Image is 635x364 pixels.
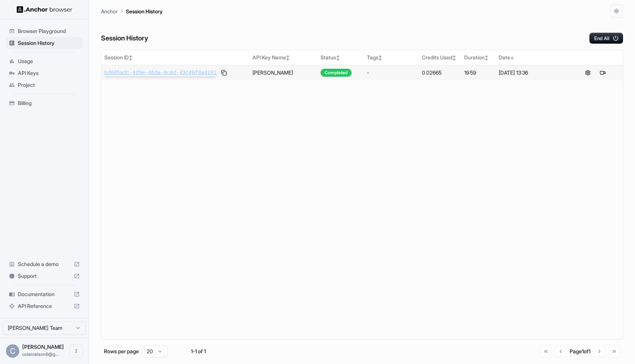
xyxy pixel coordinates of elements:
div: Documentation [6,288,83,300]
span: bd605adc-4d9e-46da-8c6d-43c46f8a4281 [104,69,216,76]
span: ↕ [485,55,488,60]
div: 1-1 of 1 [180,348,217,355]
div: API Reference [6,300,83,312]
div: Credits Used [422,54,458,61]
div: Tags [367,54,416,61]
div: C [6,344,19,358]
div: Billing [6,97,83,109]
span: ↕ [129,55,133,60]
div: Schedule a demo [6,258,83,270]
span: API Keys [18,69,80,77]
p: Session History [126,7,163,15]
div: 0.02665 [422,69,458,76]
div: Support [6,270,83,282]
span: Cole Nielson [22,344,64,350]
div: Duration [464,54,492,61]
span: ↕ [452,55,456,60]
span: Documentation [18,291,71,298]
div: Completed [320,69,352,77]
span: ↕ [378,55,382,60]
div: Page 1 of 1 [570,348,590,355]
div: API Key Name [253,54,314,61]
span: Schedule a demo [18,260,71,268]
span: Usage [18,58,80,65]
div: 19:59 [464,69,492,76]
img: Anchor Logo [17,6,72,13]
td: [PERSON_NAME] [250,65,317,80]
div: Usage [6,55,83,67]
button: End All [589,33,623,44]
p: Rows per page [104,348,139,355]
div: API Keys [6,67,83,79]
nav: breadcrumb [101,7,163,15]
p: Anchor [101,7,118,15]
span: Project [18,81,80,89]
div: [DATE] 13:36 [499,69,565,76]
div: Browser Playground [6,25,83,37]
span: Session History [18,39,80,47]
span: Browser Playground [18,27,80,35]
div: - [367,69,416,76]
div: Session ID [104,54,247,61]
span: API Reference [18,302,71,310]
span: Billing [18,99,80,107]
div: Status [320,54,361,61]
span: ↓ [510,55,514,60]
div: Project [6,79,83,91]
button: Open menu [69,344,83,358]
h6: Session History [101,33,148,44]
span: ↕ [286,55,290,60]
span: ↕ [336,55,340,60]
div: Session History [6,37,83,49]
span: colenielson6@gmail.com [22,351,59,357]
span: Support [18,272,71,280]
div: Date [499,54,565,61]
